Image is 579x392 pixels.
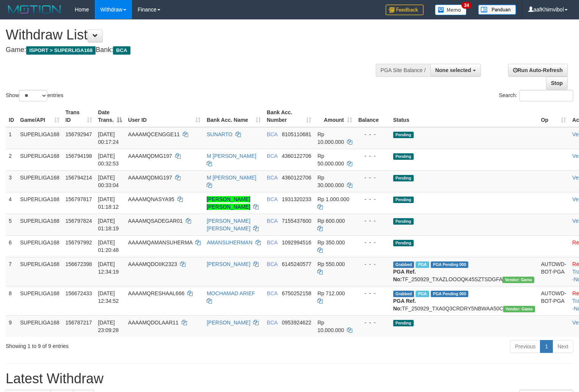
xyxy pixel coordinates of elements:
td: 4 [6,192,17,214]
span: Copy 4360122706 to clipboard [282,175,311,181]
th: Game/API: activate to sort column ascending [17,105,63,127]
img: MOTION_logo.png [6,4,63,15]
td: SUPERLIGA168 [17,127,63,149]
span: AAAAMQAMANSUHERMA [128,239,193,246]
span: AAAAMQCENGGE11 [128,131,180,137]
span: AAAAMQDMG197 [128,153,172,159]
span: BCA [267,320,278,326]
h4: Game: Bank: [6,46,378,54]
a: M [PERSON_NAME] [207,175,256,181]
a: Next [552,340,573,353]
div: - - - [358,217,387,225]
span: Grabbed [393,261,414,268]
td: 7 [6,257,17,286]
span: BCA [267,290,278,296]
b: PGA Ref. No: [393,298,416,312]
th: Bank Acc. Number: activate to sort column ascending [264,105,315,127]
span: 156672433 [66,290,92,296]
span: [DATE] 00:17:24 [98,131,119,145]
h1: Withdraw List [6,27,378,43]
span: Pending [393,218,414,225]
a: [PERSON_NAME] [207,261,250,267]
span: 156794214 [66,175,92,181]
a: AMANSUHERMAN [207,239,253,246]
label: Search: [499,90,573,101]
td: 3 [6,170,17,192]
td: 5 [6,214,17,235]
span: 156787217 [66,320,92,326]
td: SUPERLIGA168 [17,235,63,257]
td: SUPERLIGA168 [17,170,63,192]
td: 8 [6,286,17,315]
span: 34 [461,2,472,9]
span: AAAAMQRESHAAL666 [128,290,185,296]
span: Copy 4360122706 to clipboard [282,153,311,159]
span: Vendor URL: https://trx31.1velocity.biz [503,306,535,312]
span: Marked by aafsoycanthlai [416,291,429,297]
span: [DATE] 01:20:48 [98,239,119,253]
span: Copy 0953924622 to clipboard [282,320,311,326]
span: PGA Pending [431,291,469,297]
td: SUPERLIGA168 [17,214,63,235]
span: Pending [393,132,414,138]
th: Op: activate to sort column ascending [538,105,570,127]
span: BCA [113,46,130,55]
span: BCA [267,131,278,137]
span: Rp 712.000 [317,290,345,296]
span: Vendor URL: https://trx31.1velocity.biz [502,277,534,283]
td: SUPERLIGA168 [17,286,63,315]
span: 156797992 [66,239,92,246]
td: TF_250929_TXAZLOOOQK45SZTSDGFA [390,257,538,286]
span: [DATE] 01:18:12 [98,196,119,210]
span: [DATE] 23:09:28 [98,320,119,333]
td: 1 [6,127,17,149]
td: 9 [6,315,17,337]
span: Pending [393,240,414,246]
div: - - - [358,290,387,297]
a: SUNARTO [207,131,232,137]
div: - - - [358,152,387,160]
th: Date Trans.: activate to sort column descending [95,105,125,127]
span: Copy 6145240577 to clipboard [282,261,311,267]
div: - - - [358,260,387,268]
span: [DATE] 01:18:19 [98,218,119,231]
th: Bank Acc. Name: activate to sort column ascending [204,105,264,127]
a: [PERSON_NAME] [PERSON_NAME] [207,196,250,210]
span: Marked by aafsoycanthlai [416,261,429,268]
span: Copy 1092994516 to clipboard [282,239,311,246]
span: None selected [435,67,471,73]
b: PGA Ref. No: [393,269,416,282]
span: ISPORT > SUPERLIGA168 [26,46,96,55]
span: 156792947 [66,131,92,137]
div: Showing 1 to 9 of 9 entries [6,339,235,350]
a: [PERSON_NAME] [PERSON_NAME] [207,218,250,231]
th: User ID: activate to sort column ascending [125,105,204,127]
img: Button%20Memo.svg [435,5,467,15]
td: SUPERLIGA168 [17,192,63,214]
th: Status [390,105,538,127]
a: 1 [540,340,553,353]
span: AAAAMQDMG197 [128,175,172,181]
div: - - - [358,239,387,246]
span: AAAAMQDOLAAR11 [128,320,179,326]
span: BCA [267,153,278,159]
a: [PERSON_NAME] [207,320,250,326]
span: Rp 1.000.000 [317,196,349,202]
span: Rp 550.000 [317,261,345,267]
span: Copy 1931320233 to clipboard [282,196,311,202]
span: Rp 10.000.000 [317,131,344,145]
span: 156797824 [66,218,92,224]
a: Previous [510,340,540,353]
span: AAAAMQDOIIK2323 [128,261,177,267]
span: Rp 30.000.000 [317,175,344,188]
span: Rp 50.000.000 [317,153,344,167]
img: Feedback.jpg [386,5,424,15]
h1: Latest Withdraw [6,371,573,386]
th: Amount: activate to sort column ascending [314,105,355,127]
label: Show entries [6,90,63,101]
span: BCA [267,196,278,202]
span: PGA Pending [431,261,469,268]
span: [DATE] 12:34:52 [98,290,119,304]
td: SUPERLIGA168 [17,315,63,337]
td: SUPERLIGA168 [17,257,63,286]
